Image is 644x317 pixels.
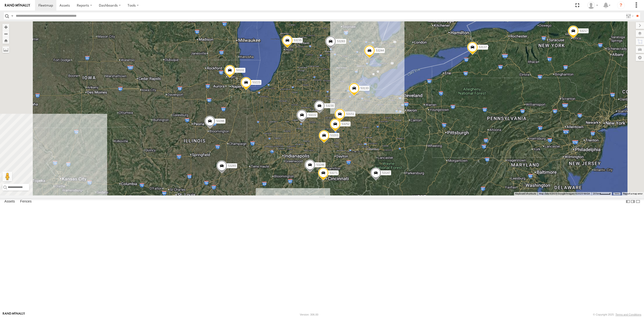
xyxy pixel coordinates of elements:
[2,37,9,44] button: Zoom Home
[18,198,34,205] label: Fences
[5,4,30,7] img: rand-logo.svg
[614,193,619,195] a: Terms (opens in new tab)
[382,171,390,175] span: 53147
[316,163,324,167] span: 53246
[616,313,641,316] a: Terms and Conditions
[293,39,301,42] span: 53235
[329,171,337,175] span: 53271
[2,24,9,30] button: Zoom in
[586,2,600,9] div: Miky Transport
[636,54,644,61] label: Map Settings
[2,198,17,205] label: Assets
[337,40,345,43] span: 53283
[326,104,334,107] span: 53230
[346,112,354,116] span: 53151
[593,192,600,195] span: 20 km
[376,49,384,52] span: 53244
[579,29,587,33] span: 53217
[630,198,635,205] label: Dock Summary Table to the Right
[592,192,612,195] button: Map Scale: 20 km per 40 pixels
[236,69,244,72] span: 53102
[624,12,635,19] label: Search Filter Options
[617,1,625,9] i: ?
[300,313,318,316] div: Version: 306.00
[623,192,643,195] a: Report a map error
[593,313,641,316] div: © Copyright 2025 -
[252,81,260,84] span: 53223
[216,119,224,123] span: 53286
[308,113,316,117] span: 53222
[330,134,338,137] span: 53203
[2,46,9,53] label: Measure
[10,12,14,19] label: Search Query
[341,122,349,126] span: 53252
[2,172,12,181] button: Drag Pegman onto the map to open Street View
[3,312,25,317] a: Visit our Website
[228,164,236,167] span: 53265
[539,192,590,195] span: Map data ©2025 Google Imagery ©2025 NASA
[360,87,368,90] span: 53133
[2,30,9,37] button: Zoom out
[626,198,630,205] label: Dock Summary Table to the Left
[479,46,487,49] span: 53137
[515,192,536,195] button: Keyboard shortcuts
[635,198,640,205] label: Hide Summary Table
